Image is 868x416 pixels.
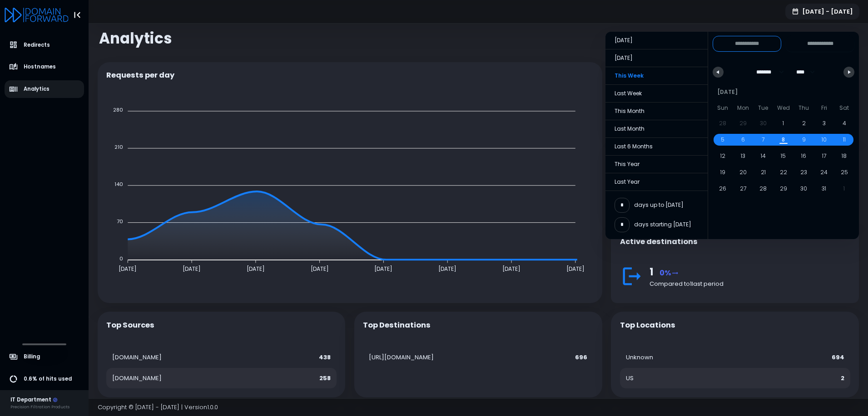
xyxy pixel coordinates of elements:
span: 10 [822,132,827,148]
span: Wed [774,101,794,115]
button: This Week [605,67,708,85]
span: Sun [713,101,733,115]
span: days starting [DATE] [634,220,691,229]
span: Copyright © [DATE] - [DATE] | Version 1.0.0 [98,403,218,411]
button: 15 [774,148,794,164]
button: 28 [753,181,774,197]
h5: Top Sources [106,321,154,330]
td: [URL][DOMAIN_NAME] [363,347,538,368]
span: 16 [801,148,806,164]
span: 26 [719,181,726,197]
tspan: [DATE] [566,265,585,273]
button: 8 [774,132,794,148]
span: Sat [834,101,854,115]
span: 11 [843,132,846,148]
span: 7 [762,132,764,148]
button: 13 [733,148,754,164]
tspan: [DATE] [183,265,201,273]
span: Analytics [99,29,172,47]
button: 17 [814,148,834,164]
tspan: 280 [113,106,123,113]
span: 13 [741,148,745,164]
td: [DOMAIN_NAME] [106,347,273,368]
strong: 696 [575,353,587,362]
a: Hostnames [5,58,84,76]
td: US [620,368,761,389]
button: 19 [713,164,733,181]
div: Domain: [DOMAIN_NAME] [24,24,100,31]
span: Redirects [24,41,50,49]
tspan: 140 [114,181,123,188]
span: 21 [761,164,766,181]
tspan: [DATE] [502,265,521,273]
span: 23 [800,164,807,181]
strong: 438 [319,353,331,362]
div: Keywords by Traffic [100,54,153,59]
span: 22 [780,164,787,181]
button: 10 [814,132,834,148]
button: Last Month [605,120,708,138]
td: Unknown [620,347,761,368]
img: tab_keywords_by_traffic_grey.svg [90,53,98,60]
a: Redirects [5,36,84,54]
a: Logo [5,8,69,20]
button: 16 [794,148,814,164]
tspan: [DATE] [119,265,137,273]
button: Last 6 Months [605,138,708,156]
div: Precision Filtration Products [10,404,69,410]
tspan: [DATE] [247,265,265,273]
h4: Active destinations [620,237,698,246]
span: 12 [720,148,725,164]
span: 29 [780,181,787,197]
span: 3 [823,115,826,132]
tspan: 70 [117,218,123,225]
span: Thu [794,101,814,115]
a: 0.6% of hits used [5,370,84,388]
span: 4 [843,115,846,132]
button: [DATE] [605,32,708,49]
div: Domain Overview [35,54,81,59]
button: 24 [814,164,834,181]
button: 2 [794,115,814,132]
span: Hostnames [24,63,56,71]
button: 25 [834,164,854,181]
a: Analytics [5,80,84,98]
button: [DATE] [605,49,708,67]
button: 14 [753,148,774,164]
button: This Year [605,156,708,173]
span: Fri [814,101,834,115]
button: 6 [733,132,754,148]
div: v 4.0.25 [25,15,45,22]
button: 30 [794,181,814,197]
button: 22 [774,164,794,181]
img: tab_domain_overview_orange.svg [25,53,32,60]
button: 7 [753,132,774,148]
div: [DATE] [713,83,854,101]
tspan: [DATE] [311,265,329,273]
div: Compared to 1 last period [650,279,850,289]
span: Tue [753,101,774,115]
span: Last Year [605,173,708,191]
td: [DOMAIN_NAME] [106,368,273,389]
button: Last Week [605,85,708,103]
span: 17 [822,148,826,164]
button: 27 [733,181,754,197]
img: logo_orange.svg [15,15,22,22]
button: 23 [794,164,814,181]
span: Billing [24,353,40,361]
span: 24 [820,164,828,181]
button: 1 [774,115,794,132]
div: IT Department [10,396,69,404]
span: Mon [733,101,754,115]
span: 6 [741,132,745,148]
button: 21 [753,164,774,181]
button: 4 [834,115,854,132]
span: 2 [802,115,806,132]
span: 20 [739,164,747,181]
button: Last Year [605,173,708,191]
button: [DATE] - [DATE] [785,4,859,20]
h5: Top Locations [620,321,675,330]
span: 30 [800,181,807,197]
